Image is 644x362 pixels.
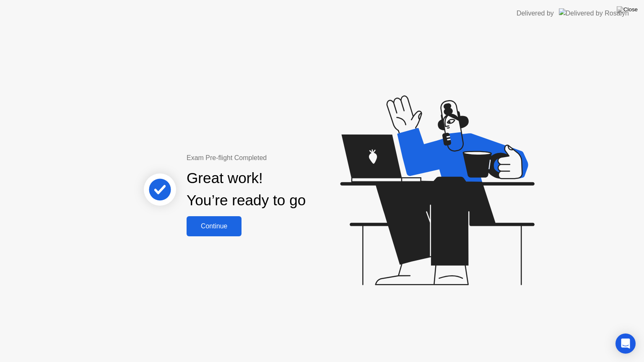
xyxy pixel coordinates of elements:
[617,6,638,13] img: Close
[189,222,239,230] div: Continue
[517,8,554,18] div: Delivered by
[187,167,306,212] div: Great work! You’re ready to go
[187,153,360,163] div: Exam Pre-flight Completed
[559,8,629,18] img: Delivered by Rosalyn
[615,334,636,354] div: Open Intercom Messenger
[187,216,241,236] button: Continue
